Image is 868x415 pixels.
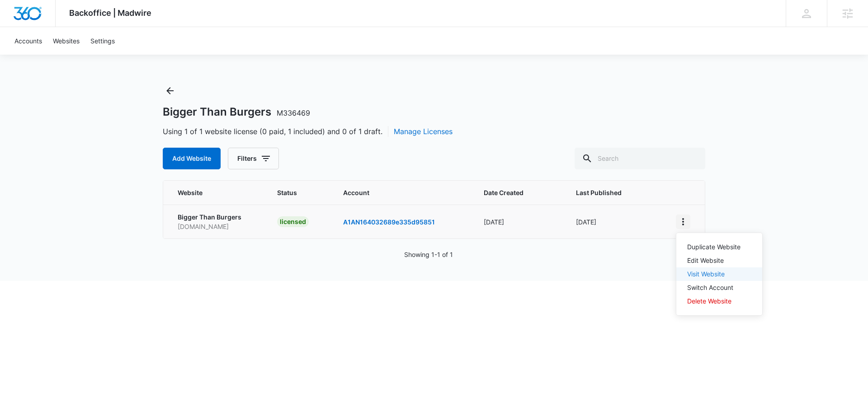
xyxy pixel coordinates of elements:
[676,281,762,294] button: Switch Account
[576,188,641,197] span: Last Published
[676,267,762,281] button: Visit Website
[575,148,705,169] input: Search
[343,218,435,226] a: A1AN164032689e335d95851
[676,254,762,267] button: Edit Website
[277,216,309,227] div: licensed
[687,284,741,291] div: Switch Account
[687,244,741,250] div: Duplicate Website
[343,188,462,197] span: Account
[277,188,321,197] span: Status
[676,294,762,308] button: Delete Website
[178,212,255,222] p: Bigger Than Burgers
[69,8,151,18] span: Backoffice | Madwire
[163,148,221,169] button: Add Website
[394,126,453,137] button: Manage Licenses
[9,27,47,55] a: Accounts
[163,105,310,119] h1: Bigger Than Burgers
[676,240,762,254] button: Duplicate Website
[484,188,541,197] span: Date Created
[178,222,255,231] p: [DOMAIN_NAME]
[687,256,724,264] a: Edit Website
[404,250,453,259] p: Showing 1-1 of 1
[163,126,453,137] span: Using 1 of 1 website license (0 paid, 1 included) and 0 of 1 draft.
[47,27,85,55] a: Websites
[687,298,741,304] div: Delete Website
[687,270,725,278] a: Visit Website
[85,27,120,55] a: Settings
[178,188,242,197] span: Website
[473,205,565,238] td: [DATE]
[565,205,665,238] td: [DATE]
[163,84,177,98] button: Back
[676,214,690,229] button: View More
[277,108,310,117] span: M336469
[228,148,279,169] button: Filters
